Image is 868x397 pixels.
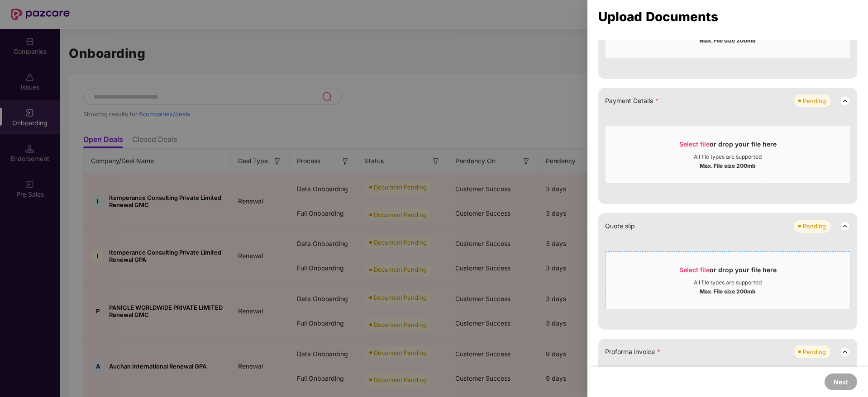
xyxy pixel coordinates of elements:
div: Upload Documents [598,12,857,22]
div: All file types are supported [694,153,762,161]
div: Pending [803,96,826,105]
img: svg+xml;base64,PHN2ZyB3aWR0aD0iMjQiIGhlaWdodD0iMjQiIHZpZXdCb3g9IjAgMCAyNCAyNCIgZmlsbD0ibm9uZSIgeG... [839,221,850,232]
div: Pending [803,222,826,231]
div: Pending [803,347,826,356]
span: Select fileor drop your file hereAll file types are supportedMax. File size 200mb [606,133,850,176]
span: Proforma invoice [605,347,661,357]
div: or drop your file here [679,265,777,279]
span: Payment Details [605,96,659,106]
div: All file types are supported [694,279,762,286]
img: svg+xml;base64,PHN2ZyB3aWR0aD0iMjQiIGhlaWdodD0iMjQiIHZpZXdCb3g9IjAgMCAyNCAyNCIgZmlsbD0ibm9uZSIgeG... [839,95,850,106]
button: Next [825,373,857,390]
img: svg+xml;base64,PHN2ZyB3aWR0aD0iMjQiIGhlaWdodD0iMjQiIHZpZXdCb3g9IjAgMCAyNCAyNCIgZmlsbD0ibm9uZSIgeG... [839,346,850,357]
div: Max. File size 200mb [700,161,756,170]
div: Max. File size 200mb [700,35,756,44]
span: Select fileor drop your file hereAll file types are supportedMax. File size 200mb [606,259,850,302]
span: Select file [679,266,710,274]
div: Max. File size 200mb [700,286,756,295]
span: Quote slip [605,221,635,231]
span: Select file [679,140,710,148]
div: or drop your file here [679,140,777,153]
